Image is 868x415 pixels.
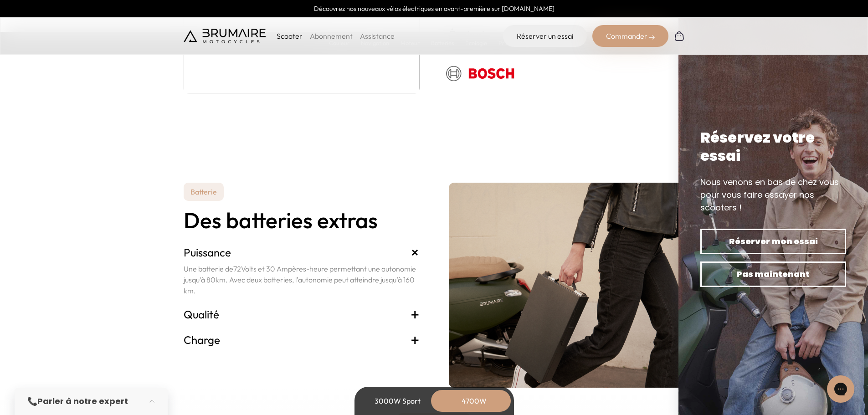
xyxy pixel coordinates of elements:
a: Abonnement [310,31,353,41]
img: brumaire-batteries.png [449,183,685,388]
iframe: Gorgias live chat messenger [822,372,859,406]
a: Réserver un essai [503,25,587,47]
img: Panier [674,31,685,41]
h2: Des batteries extras [184,208,420,232]
img: right-arrow-2.png [649,35,655,40]
h3: Qualité [184,307,420,322]
span: 72 [233,264,241,273]
p: Batterie [184,183,224,201]
img: Brumaire Motocycles [184,29,266,43]
p: Une batterie de Volts et 30 Ampères-heure permettant une autonomie jusqu'à 80km. Avec deux batter... [184,263,420,296]
a: Assistance [360,31,395,41]
span: + [406,244,423,261]
div: 3000W Sport [361,390,434,412]
span: + [411,307,420,322]
div: Commander [592,25,668,47]
h3: Puissance [184,245,420,260]
img: Logo Bosch [438,55,524,91]
h3: Charge [184,333,420,347]
p: Scooter [277,31,303,41]
div: 4700W [438,390,511,412]
span: + [411,333,420,347]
